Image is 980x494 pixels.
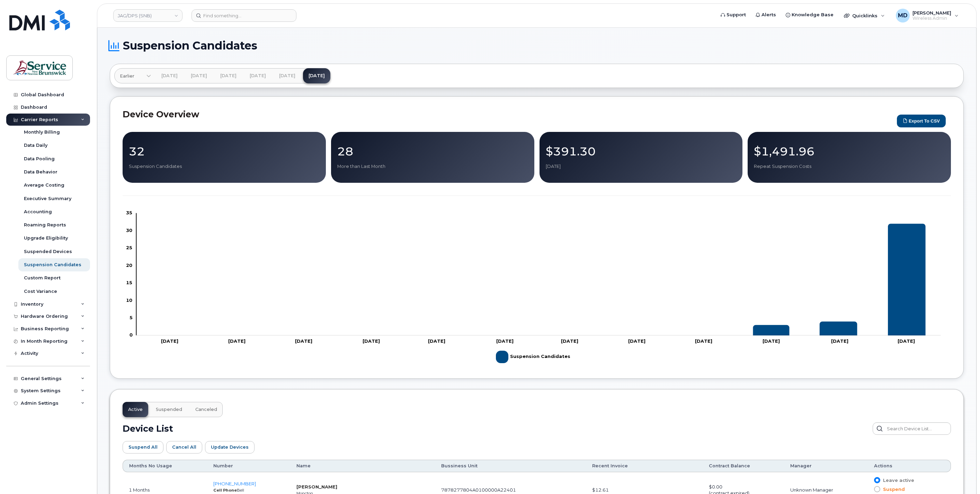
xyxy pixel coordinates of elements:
[274,68,301,83] a: [DATE]
[763,338,780,344] tspan: [DATE]
[546,163,737,170] p: [DATE]
[880,477,914,484] span: Leave active
[561,338,578,344] tspan: [DATE]
[129,163,320,170] p: Suspension Candidates
[207,460,291,472] th: Number
[295,338,312,344] tspan: [DATE]
[496,348,570,366] g: Legend
[130,315,133,320] tspan: 5
[195,407,217,412] span: Canceled
[126,210,132,215] tspan: 35
[123,460,207,472] th: Months No Usage
[296,484,337,489] strong: [PERSON_NAME]
[161,338,178,344] tspan: [DATE]
[337,163,528,170] p: More than Last Month
[586,460,703,472] th: Recent Invoice
[695,338,712,344] tspan: [DATE]
[205,441,255,453] button: Update Devices
[211,444,249,450] span: Update Devices
[897,115,946,127] button: Export to CSV
[435,460,586,472] th: Bussiness Unit
[120,73,134,79] span: Earlier
[128,444,158,450] span: Suspend All
[428,338,445,344] tspan: [DATE]
[754,145,945,158] p: $1,491.96
[496,348,570,366] g: Suspension Candidates
[126,245,132,250] tspan: 25
[754,163,945,170] p: Repeat Suspension Costs
[114,68,151,83] a: Earlier
[244,68,271,83] a: [DATE]
[215,68,242,83] a: [DATE]
[303,68,330,83] a: [DATE]
[784,460,868,472] th: Manager
[126,297,132,303] tspan: 10
[337,145,528,158] p: 28
[129,145,320,158] p: 32
[130,332,133,338] tspan: 0
[126,280,132,285] tspan: 15
[873,422,951,435] input: Search Device List...
[546,145,737,158] p: $391.30
[126,262,132,268] tspan: 20
[229,338,246,344] tspan: [DATE]
[126,210,941,366] g: Chart
[172,444,196,450] span: Cancel All
[703,460,784,472] th: Contract Balance
[629,338,646,344] tspan: [DATE]
[213,488,237,493] strong: Cell Phone
[898,338,915,344] tspan: [DATE]
[123,41,257,51] span: Suspension Candidates
[123,423,173,434] h2: Device List
[868,460,951,472] th: Actions
[151,224,926,335] g: Suspension Candidates
[496,338,514,344] tspan: [DATE]
[156,68,183,83] a: [DATE]
[126,227,132,233] tspan: 30
[123,109,893,119] h2: Device Overview
[185,68,213,83] a: [DATE]
[213,481,256,486] a: [PHONE_NUMBER]
[123,441,163,453] button: Suspend All
[166,441,202,453] button: Cancel All
[831,338,848,344] tspan: [DATE]
[290,460,435,472] th: Name
[880,486,905,493] span: Suspend
[156,407,182,412] span: Suspended
[363,338,380,344] tspan: [DATE]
